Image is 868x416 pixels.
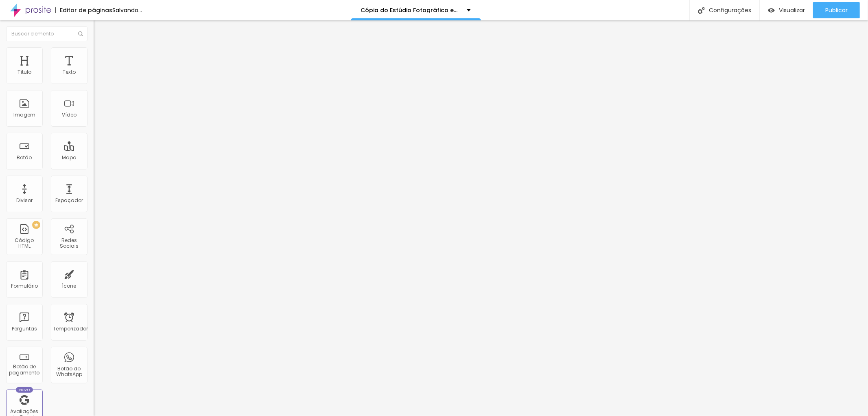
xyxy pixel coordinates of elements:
iframe: Editor [94,20,868,416]
font: Texto [63,68,76,75]
font: Novo [19,387,30,392]
div: Salvando... [112,7,142,13]
font: Publicar [825,6,848,14]
font: Redes Sociais [60,237,79,249]
font: Visualizar [779,6,805,14]
img: Ícone [78,31,83,36]
img: Ícone [698,7,705,14]
font: Configurações [709,6,751,14]
font: Título [17,68,31,75]
font: Espaçador [55,197,83,204]
font: Código HTML [15,237,34,249]
font: Imagem [13,111,35,118]
font: Temporizador [53,325,88,332]
input: Buscar elemento [6,26,87,41]
font: Cópia do Estúdio Fotográfico em [GEOGRAPHIC_DATA] 2 [361,6,532,14]
button: Publicar [813,2,860,18]
font: Ícone [62,282,77,289]
font: Mapa [62,154,77,161]
font: Divisor [16,197,33,204]
font: Botão de pagamento [9,363,40,376]
font: Perguntas [12,325,37,332]
img: view-1.svg [768,7,775,14]
font: Vídeo [62,111,77,118]
font: Botão do WhatsApp [56,365,82,378]
font: Formulário [11,282,38,289]
font: Botão [17,154,32,161]
font: Editor de páginas [60,6,112,14]
button: Visualizar [760,2,813,18]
